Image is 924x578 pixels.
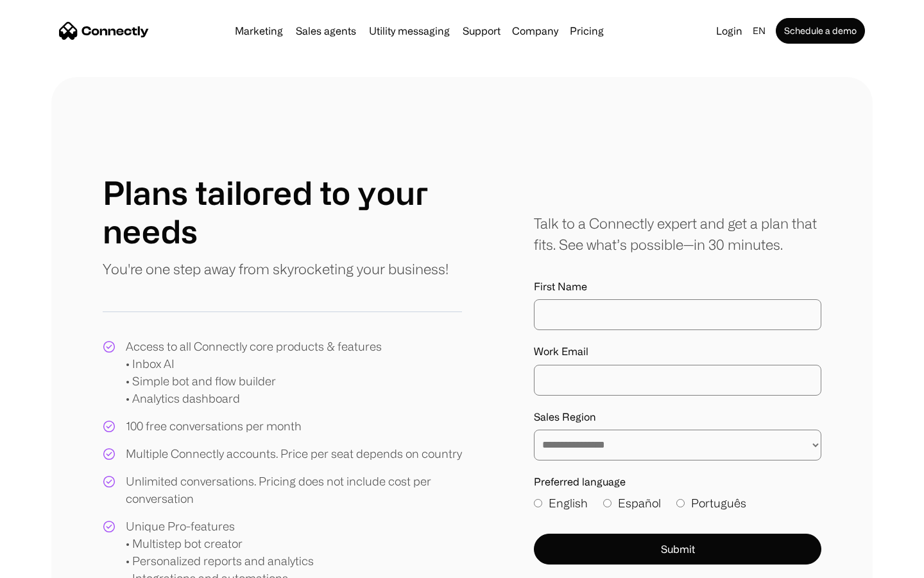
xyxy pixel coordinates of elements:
input: Español [603,499,612,507]
p: You're one step away from skyrocketing your business! [103,258,449,279]
a: Utility messaging [364,26,455,36]
ul: Language list [26,556,77,574]
div: Access to all Connectly core products & features • Inbox AI • Simple bot and flow builder • Analy... [126,338,382,407]
div: en [753,22,766,40]
input: English [534,499,542,507]
input: Português [676,499,685,507]
label: English [534,495,588,512]
a: Marketing [230,26,288,36]
a: Login [711,22,748,40]
div: 100 free conversations per month [126,417,302,435]
div: en [748,22,773,40]
label: Sales Region [534,411,821,423]
a: Pricing [565,26,609,36]
aside: Language selected: English [13,554,77,574]
a: Sales agents [291,26,361,36]
label: Preferred language [534,476,821,488]
button: Submit [534,534,821,565]
label: Español [603,495,661,512]
div: Company [512,22,558,40]
h1: Plans tailored to your needs [103,173,462,250]
a: Support [458,26,506,36]
a: home [59,21,149,40]
label: Português [676,495,746,512]
div: Multiple Connectly accounts. Price per seat depends on country [126,445,462,462]
a: Schedule a demo [776,18,865,44]
label: Work Email [534,346,821,358]
label: First Name [534,281,821,293]
div: Unlimited conversations. Pricing does not include cost per conversation [126,473,462,507]
div: Company [508,22,562,40]
div: Talk to a Connectly expert and get a plan that fits. See what’s possible—in 30 minutes. [534,213,821,255]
